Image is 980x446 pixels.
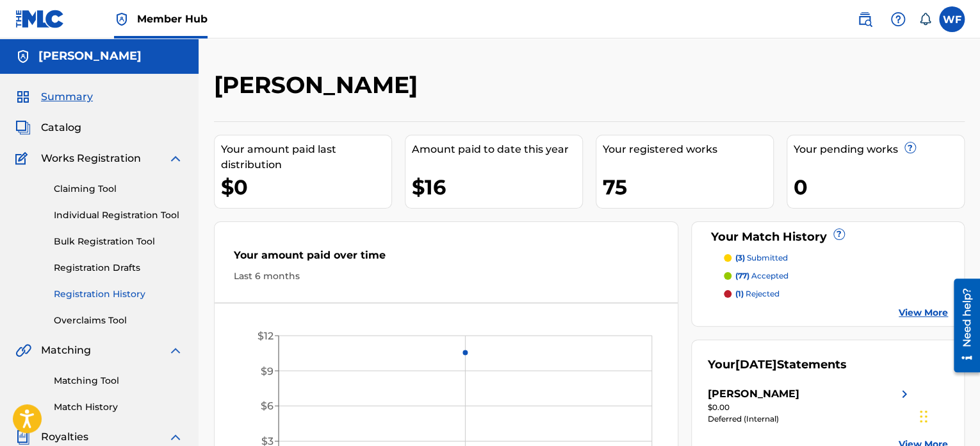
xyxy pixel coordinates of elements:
[603,173,773,202] div: 75
[708,356,847,373] div: Your Statements
[261,365,274,377] tspan: $9
[15,151,32,166] img: Works Registration
[944,274,980,377] iframe: Resource Center
[38,49,142,64] h5: GENTLE JONES
[221,142,391,173] div: Your amount paid last distribution
[920,397,927,436] div: Drag
[794,142,964,157] div: Your pending works
[735,288,780,300] p: rejected
[939,6,965,32] div: User Menu
[54,374,183,388] a: Matching Tool
[257,330,274,342] tspan: $12
[885,6,911,32] div: Help
[834,229,844,239] span: ?
[890,12,906,27] img: help
[916,384,980,446] iframe: Chat Widget
[261,400,274,412] tspan: $6
[15,89,31,105] img: Summary
[41,429,88,445] span: Royalties
[735,270,788,282] p: accepted
[708,386,912,425] a: [PERSON_NAME]right chevron icon$0.00Deferred (Internal)
[708,413,912,425] div: Deferred (Internal)
[41,343,91,358] span: Matching
[857,12,872,27] img: search
[724,252,948,264] a: (3) submitted
[168,343,183,358] img: expand
[54,314,183,327] a: Overclaims Tool
[137,12,208,26] span: Member Hub
[735,253,745,262] span: (3)
[708,402,912,413] div: $0.00
[41,120,81,135] span: Catalog
[735,271,749,280] span: (77)
[735,357,777,372] span: [DATE]
[168,429,183,445] img: expand
[735,252,788,264] p: submitted
[15,343,31,358] img: Matching
[603,142,773,157] div: Your registered works
[897,386,912,402] img: right chevron icon
[54,400,183,414] a: Match History
[708,386,799,402] div: [PERSON_NAME]
[905,142,915,153] span: ?
[54,235,183,248] a: Bulk Registration Tool
[54,287,183,301] a: Registration History
[412,142,582,157] div: Amount paid to date this year
[15,89,93,105] a: SummarySummary
[724,288,948,300] a: (1) rejected
[412,173,582,202] div: $16
[41,151,141,166] span: Works Registration
[919,13,931,26] div: Notifications
[41,89,93,105] span: Summary
[234,248,658,270] div: Your amount paid over time
[15,429,31,445] img: Royalties
[794,173,964,202] div: 0
[15,120,31,135] img: Catalog
[15,10,65,28] img: MLC Logo
[114,12,129,27] img: Top Rightsholder
[15,120,81,135] a: CatalogCatalog
[54,182,183,196] a: Claiming Tool
[54,209,183,222] a: Individual Registration Tool
[221,173,391,202] div: $0
[852,6,878,32] a: Public Search
[735,289,744,298] span: (1)
[214,71,424,99] h2: [PERSON_NAME]
[724,270,948,282] a: (77) accepted
[15,49,31,64] img: Accounts
[54,261,183,275] a: Registration Drafts
[899,306,948,320] a: View More
[234,270,658,283] div: Last 6 months
[168,151,183,166] img: expand
[708,228,948,246] div: Your Match History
